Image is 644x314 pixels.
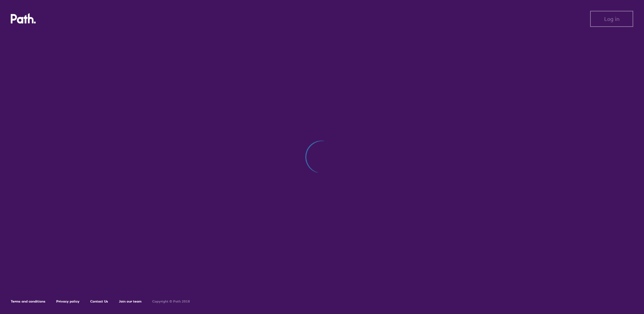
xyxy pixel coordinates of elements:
a: Terms and conditions [11,299,45,304]
button: Log in [590,11,633,27]
a: Privacy policy [56,299,79,304]
a: Join our team [119,299,141,304]
span: Log in [604,16,619,22]
h6: Copyright © Path 2018 [152,300,190,304]
a: Contact Us [90,299,108,304]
